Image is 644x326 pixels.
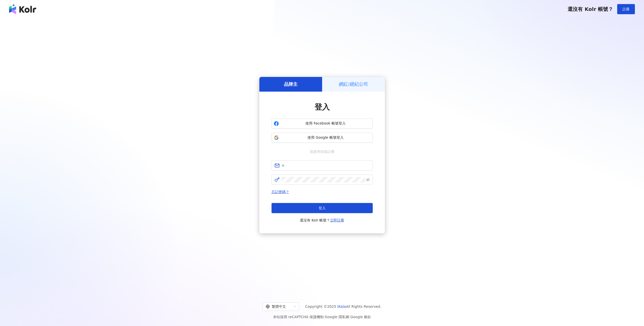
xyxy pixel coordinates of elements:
a: 忘記密碼？ [272,190,289,194]
button: 註冊 [617,4,635,14]
span: 註冊 [622,7,630,11]
button: 使用 Facebook 帳號登入 [272,118,373,129]
span: Copyright © 2025 All Rights Reserved. [305,303,381,310]
div: 繁體中文 [266,302,292,311]
button: 使用 Google 帳號登入 [272,133,373,143]
h5: 網紅/經紀公司 [339,81,368,87]
span: 本站採用 reCAPTCHA 保護機制 [273,314,371,320]
span: 使用 Facebook 帳號登入 [281,121,370,126]
span: 還沒有 Kolr 帳號？ [568,6,613,12]
span: 或使用信箱註冊 [306,149,338,154]
button: 登入 [272,203,373,213]
img: logo [9,4,36,14]
span: | [324,315,325,319]
span: 還沒有 Kolr 帳號？ [300,217,344,223]
span: 使用 Google 帳號登入 [281,135,370,140]
span: | [349,315,350,319]
a: Google 隱私權 [325,315,349,319]
span: eye-invisible [366,178,370,181]
a: 立即註冊 [330,218,344,222]
span: 登入 [315,103,330,111]
a: iKala [337,304,346,309]
h5: 品牌主 [284,81,298,87]
span: 登入 [319,206,326,210]
a: Google 條款 [350,315,371,319]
